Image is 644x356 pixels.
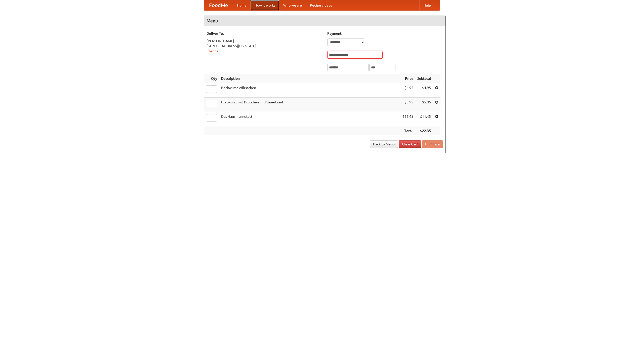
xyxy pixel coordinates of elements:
[204,16,446,26] h4: Menu
[204,74,219,83] th: Qty
[207,49,219,53] a: Change
[400,126,415,136] th: Total:
[422,140,443,148] button: Purchase
[219,98,400,112] td: Bratwurst mit Brötchen und Sauerkraut
[415,126,433,136] th: $22.35
[415,98,433,112] td: $5.95
[415,83,433,98] td: $4.95
[419,0,435,10] a: Help
[219,83,400,98] td: Bockwurst Würstchen
[400,83,415,98] td: $4.95
[219,112,400,126] td: Das Hausmannskost
[219,74,400,83] th: Description
[207,31,322,36] h5: Deliver To:
[415,112,433,126] td: $11.45
[400,98,415,112] td: $5.95
[400,112,415,126] td: $11.45
[233,0,251,10] a: Home
[327,31,443,36] h5: Payment:
[370,140,398,148] a: Back to Menu
[279,0,306,10] a: Who we are
[400,74,415,83] th: Price
[251,0,279,10] a: How it works
[415,74,433,83] th: Subtotal
[207,44,322,49] div: [STREET_ADDRESS][US_STATE]
[204,0,233,10] a: FoodMe
[306,0,336,10] a: Recipe videos
[399,140,421,148] a: Clear Cart
[207,38,322,44] div: [PERSON_NAME]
